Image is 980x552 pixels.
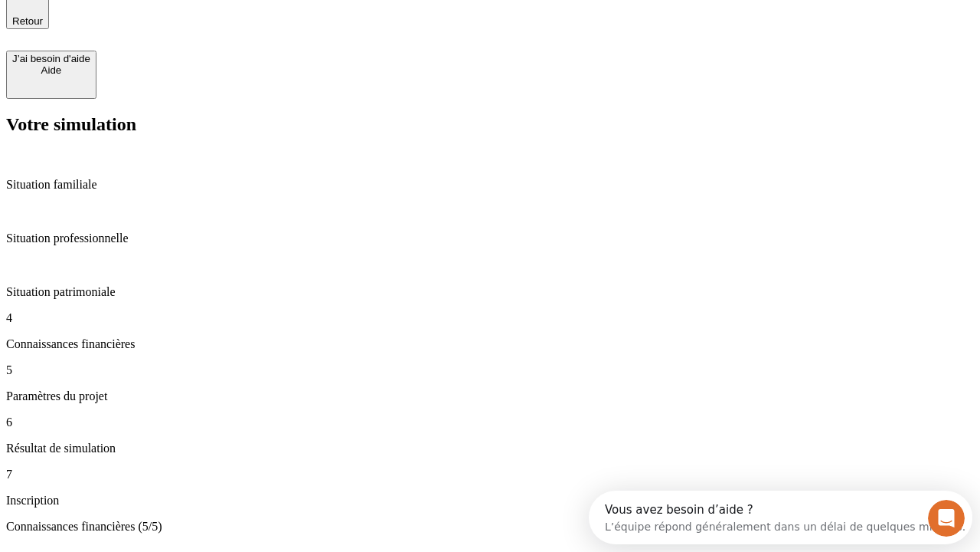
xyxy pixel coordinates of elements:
div: Aide [12,64,90,76]
p: 5 [6,363,974,377]
div: J’ai besoin d'aide [12,53,90,64]
iframe: Intercom live chat [928,500,965,537]
p: Résultat de simulation [6,442,974,455]
div: Vous avez besoin d’aide ? [16,13,377,25]
div: Ouvrir le Messenger Intercom [6,6,422,48]
p: Connaissances financières [6,337,974,351]
p: Situation professionnelle [6,232,974,245]
p: Connaissances financières (5/5) [6,520,974,534]
p: Paramètres du projet [6,389,974,403]
p: Situation patrimoniale [6,285,974,299]
p: 4 [6,311,974,325]
button: J’ai besoin d'aideAide [6,51,96,99]
span: Retour [12,15,43,27]
iframe: Intercom live chat discovery launcher [589,491,972,544]
p: Situation familiale [6,178,974,192]
p: Inscription [6,494,974,508]
p: 7 [6,468,974,481]
h2: Votre simulation [6,114,974,135]
p: 6 [6,416,974,429]
div: L’équipe répond généralement dans un délai de quelques minutes. [16,25,377,41]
